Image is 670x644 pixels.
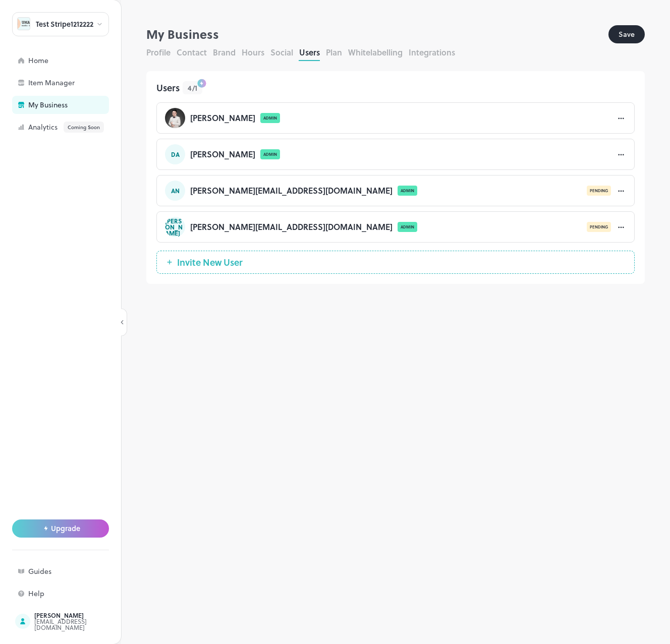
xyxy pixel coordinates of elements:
div: ADMIN [260,149,280,159]
button: Profile [146,46,171,58]
div: PENDING [587,222,611,232]
div: PENDING [587,186,611,196]
div: My Business [28,101,129,108]
button: Save [608,25,645,43]
div: Test Stripe1212222 [36,21,93,28]
div: DA [165,144,185,164]
div: Help [28,590,129,597]
p: [PERSON_NAME][EMAIL_ADDRESS][DOMAIN_NAME] [190,186,393,196]
div: [PERSON_NAME] [34,612,129,618]
button: Users [299,46,320,58]
p: [PERSON_NAME] [190,113,255,123]
div: ADMIN [260,113,280,123]
div: Home [28,57,129,64]
div: Guides [28,568,129,575]
div: [EMAIL_ADDRESS][DOMAIN_NAME] [34,618,129,630]
button: Contact [177,46,207,58]
div: AN [165,181,185,201]
p: [PERSON_NAME] [190,149,255,159]
div: Item Manager [28,79,129,86]
div: Analytics [28,122,129,133]
button: Social [270,46,293,58]
div: ADMIN [398,222,417,232]
p: [PERSON_NAME][EMAIL_ADDRESS][DOMAIN_NAME] [190,222,393,232]
div: ADMIN [398,186,417,196]
button: Plan [326,46,342,58]
img: avatar [165,108,185,128]
span: Invite New User [172,257,248,267]
div: Coming Soon [64,122,104,133]
button: Invite New User [156,251,635,274]
div: Users [156,81,635,94]
span: 4 / 1 [188,83,197,93]
span: Upgrade [51,524,80,533]
img: avatar [18,18,30,30]
button: Integrations [409,46,455,58]
div: My Business [146,25,608,43]
div: [PERSON_NAME] [165,217,185,237]
button: Hours [242,46,264,58]
button: Whitelabelling [348,46,403,58]
button: Brand [213,46,236,58]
